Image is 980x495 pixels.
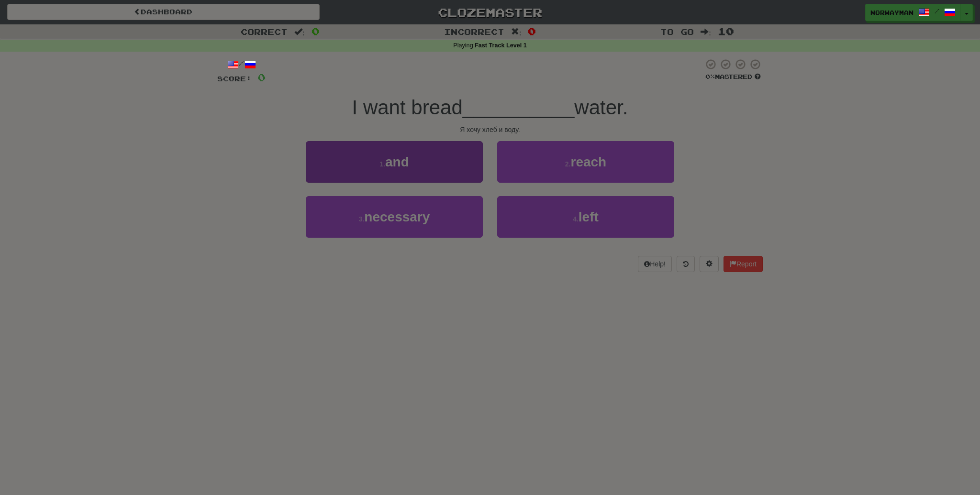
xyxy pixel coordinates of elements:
span: Score: [217,75,252,83]
button: Round history (alt+y) [677,256,695,272]
span: / [935,8,939,14]
span: 10 [718,25,734,37]
span: To go [660,27,694,36]
span: 0 [312,25,320,37]
span: left [579,209,599,224]
div: Mastered [703,73,763,81]
button: 4.left [497,196,674,238]
span: I want bread [352,96,463,119]
button: Report [724,256,763,272]
span: 0 [528,25,536,37]
div: Я хочу хлеб и воду. [217,125,763,134]
span: necessary [364,209,430,224]
a: Norwayman / [865,4,961,21]
span: reach [570,154,606,169]
small: 1 . [379,160,385,168]
button: 1.and [306,141,483,183]
span: Correct [241,27,288,36]
strong: Fast Track Level 1 [475,42,527,49]
div: / [217,58,266,70]
button: 2.reach [497,141,674,183]
span: __________ [463,96,575,119]
span: : [511,28,522,36]
a: Dashboard [7,4,320,20]
a: Clozemaster [334,4,646,21]
button: Help! [638,256,672,272]
span: 0 % [705,73,715,80]
small: 3 . [359,215,365,223]
small: 4 . [573,215,579,223]
span: Incorrect [444,27,504,36]
span: 0 [257,71,266,83]
span: and [385,154,409,169]
span: Norwayman [870,8,913,17]
span: : [294,28,305,36]
span: water. [574,96,628,119]
button: 3.necessary [306,196,483,238]
small: 2 . [565,160,571,168]
span: : [701,28,711,36]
